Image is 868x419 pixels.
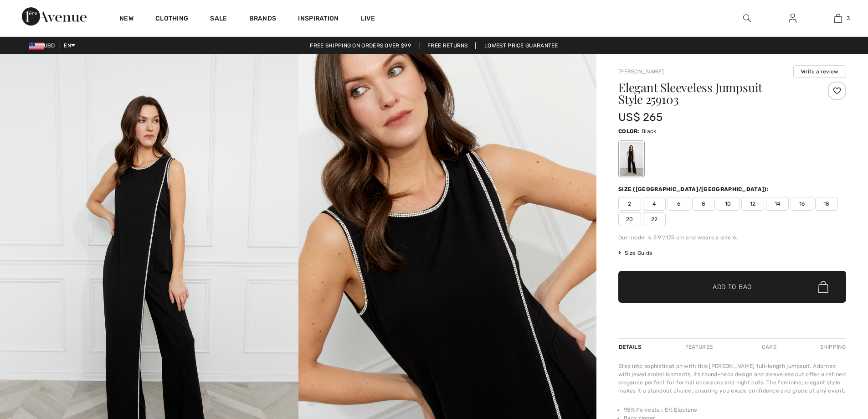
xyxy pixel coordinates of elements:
img: Bag.svg [818,281,828,293]
a: New [119,15,134,24]
span: US$ 265 [618,111,663,124]
button: Write a review [793,65,846,78]
span: 12 [741,197,764,211]
div: Care [754,339,784,355]
a: Brands [249,15,277,24]
span: USD [29,42,58,49]
span: 14 [766,197,789,211]
h1: Elegant Sleeveless Jumpsuit Style 259103 [618,82,808,105]
a: Clothing [155,15,188,24]
button: Add to Bag [618,271,846,303]
div: Our model is 5'9"/175 cm and wears a size 6. [618,233,846,242]
span: Color: [618,128,640,134]
img: search the website [743,13,751,24]
a: [PERSON_NAME] [618,68,664,75]
div: Size ([GEOGRAPHIC_DATA]/[GEOGRAPHIC_DATA]): [618,185,770,193]
span: 3 [847,14,850,22]
span: Black [642,128,657,134]
span: 8 [692,197,715,211]
img: US Dollar [29,42,44,50]
a: Free Returns [420,42,476,49]
div: Black [620,142,643,176]
span: Size Guide [618,249,652,257]
span: 4 [643,197,666,211]
span: EN [64,42,75,49]
li: 95% Polyester, 5% Elastane [624,406,846,414]
img: My Info [789,13,796,24]
span: 18 [815,197,838,211]
span: 16 [791,197,813,211]
span: 2 [618,197,641,211]
div: Features [678,339,720,355]
a: Lowest Price Guarantee [477,42,565,49]
span: Add to Bag [713,282,752,292]
img: 1ère Avenue [22,7,87,26]
a: Live [361,14,375,23]
a: Free shipping on orders over $99 [303,42,418,49]
a: 3 [816,13,860,24]
span: 10 [717,197,740,211]
span: 22 [643,212,666,226]
div: Details [618,339,644,355]
a: Sign In [781,13,804,24]
div: Step into sophistication with this [PERSON_NAME] full-length jumpsuit. Adorned with jewel embelli... [618,362,846,395]
div: Shipping [818,339,846,355]
span: 6 [668,197,690,211]
span: Inspiration [298,15,339,24]
a: Sale [210,15,227,24]
span: 20 [618,212,641,226]
img: My Bag [834,13,842,24]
